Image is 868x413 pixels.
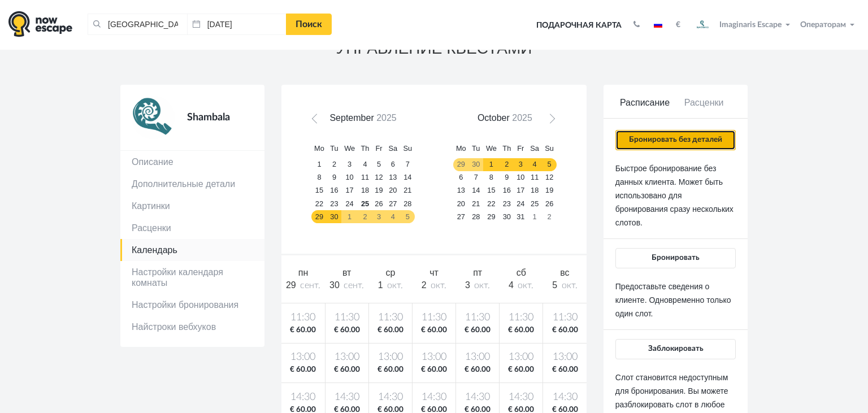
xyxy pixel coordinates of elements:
[469,184,483,197] a: 14
[542,210,557,223] a: 2
[400,158,415,171] a: 7
[422,280,427,290] span: 2
[344,144,355,153] span: Wednesday
[400,197,415,210] a: 28
[328,350,366,364] span: 13:00
[545,311,584,325] span: 11:30
[328,390,366,405] span: 14:30
[371,364,410,375] span: € 60.00
[542,184,557,197] a: 19
[378,280,383,290] span: 1
[562,281,578,290] span: окт.
[298,268,309,277] span: пн
[431,281,446,290] span: окт.
[311,184,327,197] a: 15
[473,268,482,277] span: пт
[545,144,554,153] span: Sunday
[545,325,584,336] span: € 60.00
[120,316,264,338] a: Найстроки вебхуков
[120,261,264,294] a: Настройки календаря комнаты
[542,171,557,184] a: 12
[329,113,374,123] span: September
[120,217,264,239] a: Расценки
[313,116,322,125] span: Prev
[400,184,415,197] a: 21
[472,144,480,153] span: Tuesday
[341,171,358,184] a: 10
[615,130,736,150] button: Бронировать без деталей
[358,197,372,210] a: 25
[358,210,372,223] a: 2
[469,158,483,171] a: 30
[371,390,410,405] span: 14:30
[514,197,527,210] a: 24
[328,311,366,325] span: 11:30
[689,14,795,36] button: Imaginaris Escape
[527,184,542,197] a: 18
[542,113,558,129] a: Next
[358,184,372,197] a: 18
[372,210,386,223] a: 3
[500,210,514,223] a: 30
[483,197,500,210] a: 22
[453,184,469,197] a: 13
[8,11,72,37] img: logo
[654,22,662,28] img: ru.jpg
[517,268,526,277] span: сб
[341,210,358,223] a: 1
[385,171,400,184] a: 13
[512,113,532,123] span: 2025
[514,210,527,223] a: 31
[615,339,736,359] button: Заблокировать
[372,184,386,197] a: 19
[400,171,415,184] a: 14
[371,311,410,325] span: 11:30
[371,350,410,364] span: 13:00
[284,350,323,364] span: 13:00
[453,197,469,210] a: 20
[341,158,358,171] a: 3
[328,364,366,375] span: € 60.00
[502,350,540,364] span: 13:00
[502,364,540,375] span: € 60.00
[469,210,483,223] a: 28
[175,96,253,139] div: Shambala
[311,210,327,223] a: 29
[88,14,187,35] input: Город или название квеста
[474,281,490,290] span: окт.
[486,144,497,153] span: Wednesday
[385,197,400,210] a: 27
[120,239,264,261] a: Календарь
[389,144,398,153] span: Saturday
[120,294,264,316] a: Настройки бронирования
[385,210,400,223] a: 4
[456,144,466,153] span: Monday
[328,325,366,336] span: € 60.00
[453,171,469,184] a: 6
[483,184,500,197] a: 15
[458,311,497,325] span: 11:30
[415,350,453,364] span: 13:00
[327,197,341,210] a: 23
[500,184,514,197] a: 16
[327,184,341,197] a: 16
[458,350,497,364] span: 13:00
[342,268,351,277] span: вт
[514,158,527,171] a: 3
[330,144,338,153] span: Tuesday
[674,97,734,119] a: Расценки
[483,210,500,223] a: 29
[372,197,386,210] a: 26
[286,280,296,290] span: 29
[546,116,555,125] span: Next
[797,19,860,31] button: Операторам
[502,390,540,405] span: 14:30
[676,21,680,29] strong: €
[327,171,341,184] a: 9
[458,390,497,405] span: 14:30
[465,280,470,290] span: 3
[385,268,395,277] span: ср
[527,171,542,184] a: 11
[376,113,397,123] span: 2025
[400,210,415,223] a: 5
